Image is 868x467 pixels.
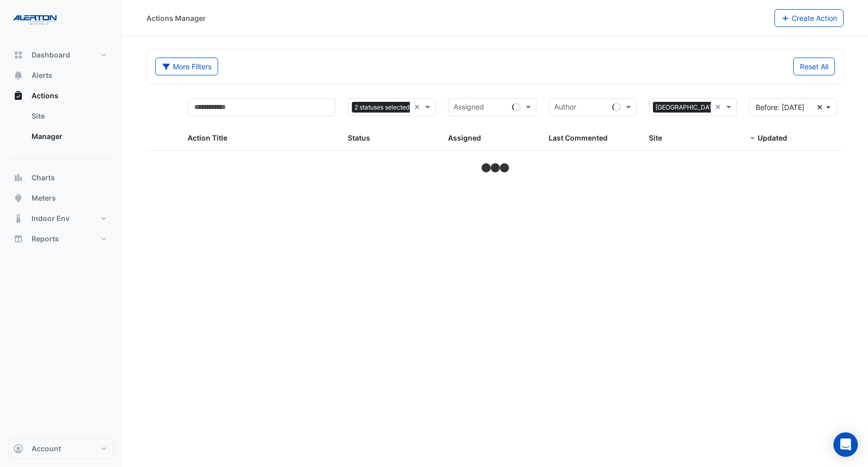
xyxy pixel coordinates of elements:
app-icon: Meters [13,193,23,203]
span: Site [649,133,662,142]
span: Indoor Env [32,213,70,224]
fa-icon: Clear [817,102,823,113]
button: Reset All [793,58,835,75]
span: Updated [758,133,787,142]
a: Manager [23,126,114,147]
span: Before: 20 Jul 25 [756,103,804,112]
button: Actions [8,86,114,106]
span: Clear [715,101,724,113]
app-icon: Dashboard [13,50,23,60]
button: Indoor Env [8,208,114,229]
button: More Filters [155,58,218,75]
span: [GEOGRAPHIC_DATA] [653,102,721,113]
button: Alerts [8,65,114,86]
img: Company Logo [12,8,58,29]
div: Open Intercom Messenger [833,432,858,457]
app-icon: Indoor Env [13,213,23,224]
span: Action Title [188,133,227,142]
span: Alerts [32,70,52,80]
app-icon: Actions [13,91,23,101]
span: Dashboard [32,50,70,60]
div: Actions Manager [146,13,206,23]
span: Meters [32,193,56,203]
div: Actions [8,106,114,151]
span: Charts [32,173,55,183]
button: Meters [8,188,114,208]
span: Assigned [448,133,481,142]
span: Status [348,133,370,142]
a: Site [23,106,114,126]
button: Create Action [774,9,844,27]
app-icon: Reports [13,234,23,244]
button: Charts [8,168,114,188]
span: Reports [32,234,59,244]
button: Reports [8,229,114,249]
button: Dashboard [8,45,114,65]
button: Account [8,438,114,459]
app-icon: Charts [13,173,23,183]
app-icon: Alerts [13,70,23,80]
span: Clear [414,101,423,113]
span: 2 statuses selected [352,102,412,113]
span: Actions [32,91,58,101]
span: Account [32,444,61,454]
button: Before: [DATE] [749,98,837,116]
span: Last Commented [549,133,608,142]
